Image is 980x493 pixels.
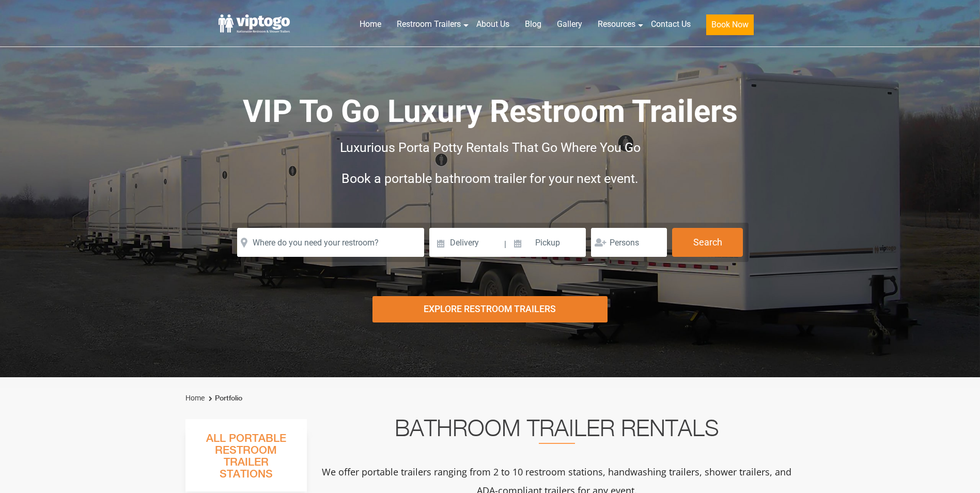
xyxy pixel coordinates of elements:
[321,419,793,444] h2: Bathroom Trailer Rentals
[706,14,754,35] button: Book Now
[504,228,506,261] span: |
[372,296,608,322] div: Explore Restroom Trailers
[352,13,389,36] a: Home
[206,392,242,405] li: Portfolio
[341,171,639,186] span: Book a portable bathroom trailer for your next event.
[389,13,469,36] a: Restroom Trailers
[237,228,424,257] input: Where do you need your restroom?
[508,228,586,257] input: Pickup
[591,228,667,257] input: Persons
[643,13,698,36] a: Contact Us
[429,228,503,257] input: Delivery
[939,452,980,493] button: Live Chat
[340,140,641,155] span: Luxurious Porta Potty Rentals That Go Where You Go
[469,13,517,36] a: About Us
[243,93,738,130] span: VIP To Go Luxury Restroom Trailers
[517,13,549,36] a: Blog
[185,429,307,491] h3: All Portable Restroom Trailer Stations
[549,13,590,36] a: Gallery
[672,228,743,257] button: Search
[590,13,643,36] a: Resources
[185,394,205,402] a: Home
[698,13,761,41] a: Book Now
